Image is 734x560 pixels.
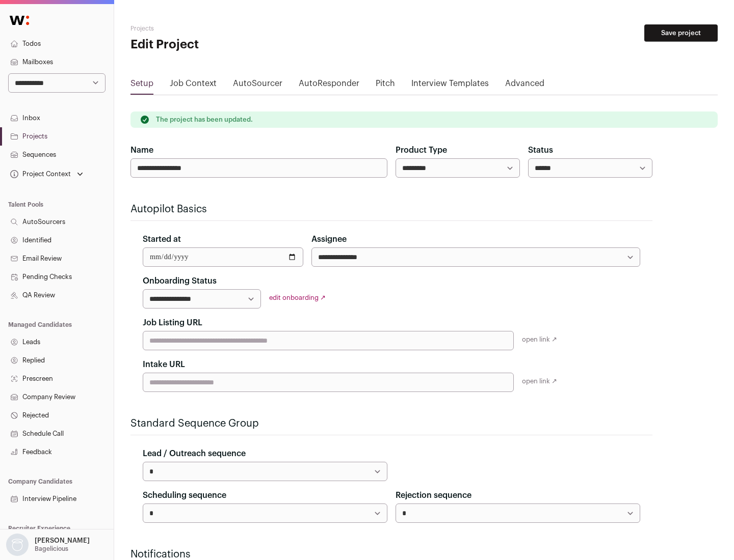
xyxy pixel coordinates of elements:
p: Bagelicious [35,545,68,553]
label: Lead / Outreach sequence [143,447,246,460]
label: Name [130,144,153,156]
a: edit onboarding ↗ [269,294,326,301]
button: Open dropdown [4,534,92,556]
img: Wellfound [4,10,35,31]
label: Started at [143,233,181,245]
img: nopic.png [6,534,29,556]
a: Pitch [376,77,395,94]
label: Product Type [396,144,447,156]
a: Advanced [505,77,544,94]
label: Scheduling sequence [143,489,226,501]
p: The project has been updated. [156,116,253,124]
button: Save project [644,24,718,42]
p: [PERSON_NAME] [35,537,90,545]
a: Job Context [170,77,217,94]
a: AutoSourcer [233,77,282,94]
h1: Edit Project [130,37,326,53]
a: Setup [130,77,153,94]
label: Intake URL [143,358,185,371]
h2: Standard Sequence Group [130,416,652,431]
button: Open dropdown [8,167,85,181]
a: Interview Templates [411,77,489,94]
label: Status [528,144,553,156]
h2: Autopilot Basics [130,202,652,216]
div: Project Context [8,170,71,178]
label: Onboarding Status [143,275,217,287]
label: Rejection sequence [396,489,471,501]
label: Job Listing URL [143,317,202,329]
h2: Projects [130,24,326,33]
a: AutoResponder [299,77,359,94]
label: Assignee [311,233,347,245]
